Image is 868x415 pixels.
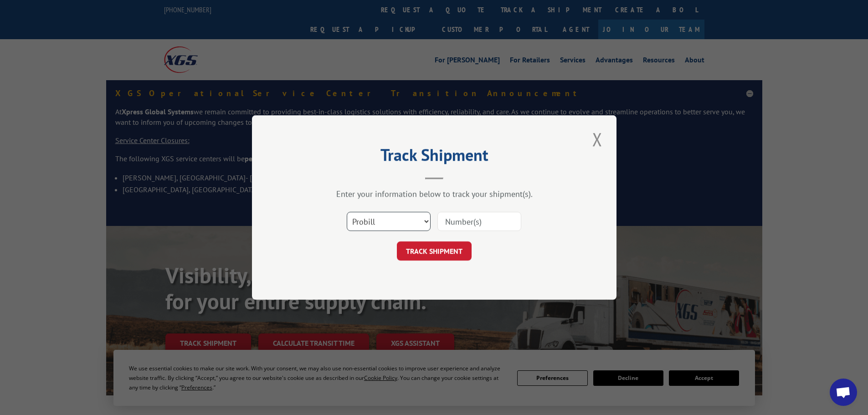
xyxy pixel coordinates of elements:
[437,212,521,231] input: Number(s)
[590,127,605,152] button: Close modal
[298,149,571,166] h2: Track Shipment
[298,189,571,199] div: Enter your information below to track your shipment(s).
[397,241,472,261] button: TRACK SHIPMENT
[830,379,857,406] a: Open chat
